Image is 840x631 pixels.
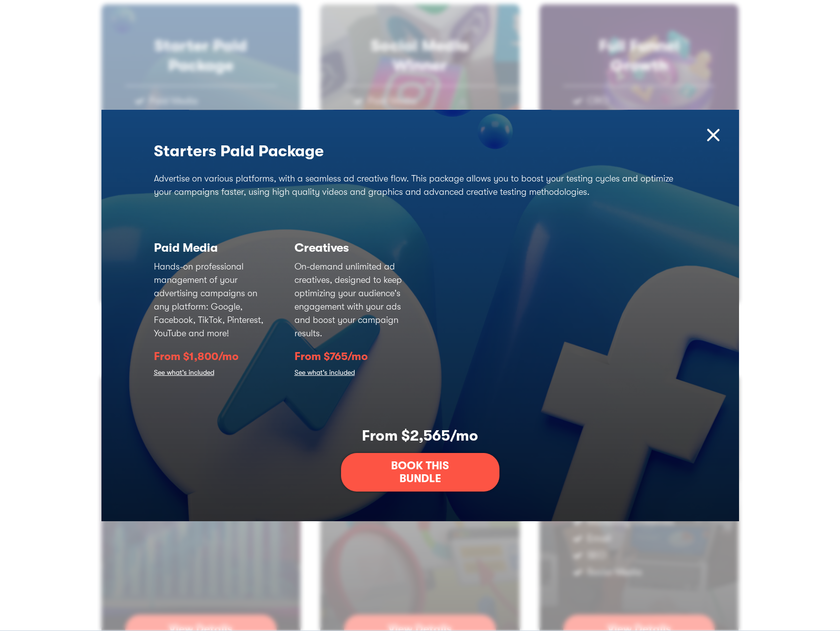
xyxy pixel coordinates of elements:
a: See what's included [295,366,355,380]
p: From $2,565/mo [362,425,478,447]
div: BOOK THIS BUNDLE [371,459,469,486]
p: Advertise on various platforms, with a seamless ad creative flow. This package allows you to boos... [154,172,687,199]
h3: Paid Media [154,240,265,255]
p: Hands-on professional management of your advertising campaigns on any platform: Google, Facebook,... [154,260,265,340]
p: From $765/mo [295,348,405,364]
iframe: Chat Widget [662,516,840,631]
p: On-demand unlimited ad creatives, designed to keep optimizing your audience's engagement with you... [295,260,405,340]
a: See what's included [154,366,214,380]
h3: Creatives [295,240,405,255]
h2: Starters Paid Package [154,139,687,163]
p: From $1,800/mo [154,348,265,364]
a: BOOK THIS BUNDLE [341,453,499,492]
